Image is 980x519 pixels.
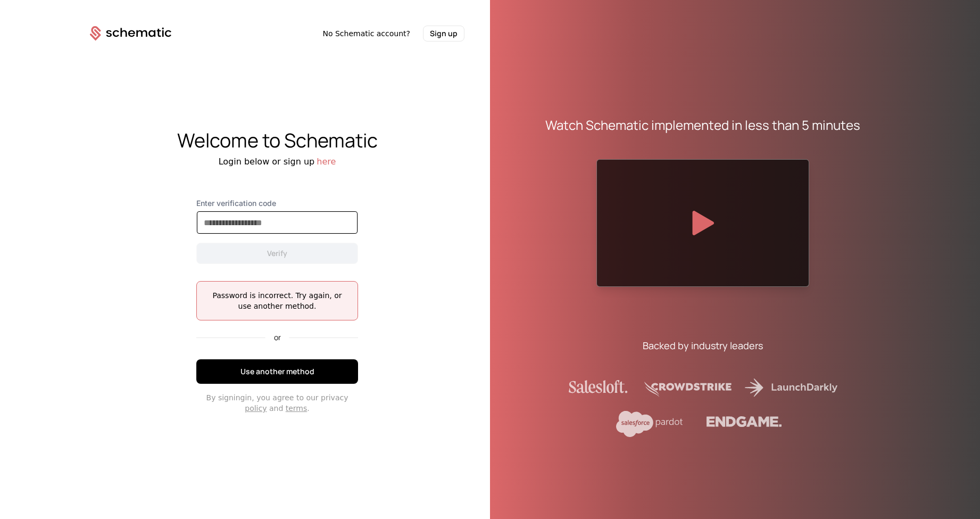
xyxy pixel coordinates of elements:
[196,392,358,414] div: By signing in , you agree to our privacy and .
[322,28,410,39] span: No Schematic account?
[265,334,289,341] span: or
[545,117,860,134] div: Watch Schematic implemented in less than 5 minutes
[286,404,308,413] a: terms
[196,198,358,209] label: Enter verification code
[317,155,336,168] button: here
[196,359,358,384] button: Use another method
[205,290,349,311] div: Password is incorrect. Try again, or use another method.
[64,155,490,168] div: Login below or sign up
[64,130,490,151] div: Welcome to Schematic
[423,26,464,42] button: Sign up
[245,404,267,413] a: policy
[196,243,358,264] button: Verify
[643,338,763,353] div: Backed by industry leaders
